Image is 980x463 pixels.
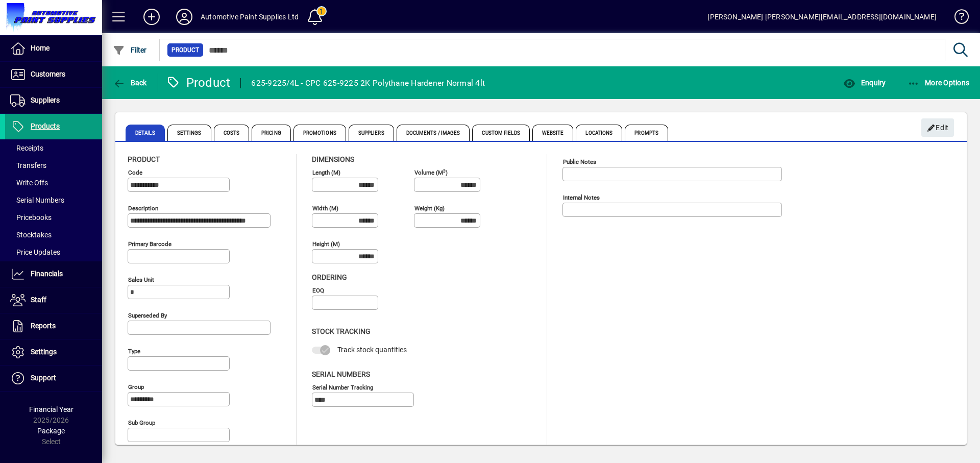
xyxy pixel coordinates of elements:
[5,36,102,61] a: Home
[31,374,56,382] span: Support
[128,383,144,391] mat-label: Group
[625,125,668,141] span: Prompts
[135,8,168,26] button: Add
[126,125,165,141] span: Details
[532,125,574,141] span: Website
[251,75,485,91] div: 625-9225/4L - CPC 625-9225 2K Polythane Hardener Normal 4lt
[5,243,102,261] a: Price Updates
[102,74,158,92] app-page-header-button: Back
[252,125,291,141] span: Pricing
[312,273,347,281] span: Ordering
[10,179,48,187] span: Write Offs
[128,155,160,163] span: Product
[5,174,102,191] a: Write Offs
[5,139,102,157] a: Receipts
[10,196,64,204] span: Serial Numbers
[5,209,102,226] a: Pricebooks
[576,125,622,141] span: Locations
[128,276,154,283] mat-label: Sales unit
[5,313,102,339] a: Reports
[312,155,354,163] span: Dimensions
[10,144,43,152] span: Receipts
[563,158,596,165] mat-label: Public Notes
[312,205,338,212] mat-label: Width (m)
[10,161,46,169] span: Transfers
[472,125,529,141] span: Custom Fields
[201,9,299,25] div: Automotive Paint Supplies Ltd
[5,88,102,113] a: Suppliers
[31,96,60,104] span: Suppliers
[31,70,65,78] span: Customers
[293,125,346,141] span: Promotions
[443,168,446,173] sup: 3
[5,365,102,391] a: Support
[414,205,445,212] mat-label: Weight (Kg)
[110,74,150,92] button: Back
[905,74,972,92] button: More Options
[166,75,231,91] div: Product
[5,226,102,243] a: Stocktakes
[921,118,954,137] button: Edit
[10,213,52,222] span: Pricebooks
[128,169,142,176] mat-label: Code
[171,45,199,55] span: Product
[31,122,60,130] span: Products
[214,125,250,141] span: Costs
[312,287,324,294] mat-label: EOQ
[5,191,102,209] a: Serial Numbers
[5,287,102,313] a: Staff
[128,419,155,426] mat-label: Sub group
[31,348,57,356] span: Settings
[5,339,102,365] a: Settings
[113,46,147,54] span: Filter
[128,348,140,355] mat-label: Type
[312,370,370,378] span: Serial Numbers
[337,346,407,354] span: Track stock quantities
[312,240,340,248] mat-label: Height (m)
[414,169,448,176] mat-label: Volume (m )
[128,205,158,212] mat-label: Description
[947,2,967,35] a: Knowledge Base
[31,44,50,52] span: Home
[5,62,102,87] a: Customers
[841,74,888,92] button: Enquiry
[29,405,73,413] span: Financial Year
[31,322,56,330] span: Reports
[927,119,949,136] span: Edit
[349,125,394,141] span: Suppliers
[312,383,373,391] mat-label: Serial Number tracking
[37,427,65,435] span: Package
[128,240,171,248] mat-label: Primary barcode
[397,125,470,141] span: Documents / Images
[5,157,102,174] a: Transfers
[5,261,102,287] a: Financials
[167,125,211,141] span: Settings
[843,79,886,87] span: Enquiry
[31,270,63,278] span: Financials
[707,9,937,25] div: [PERSON_NAME] [PERSON_NAME][EMAIL_ADDRESS][DOMAIN_NAME]
[908,79,970,87] span: More Options
[168,8,201,26] button: Profile
[113,79,147,87] span: Back
[31,296,46,304] span: Staff
[10,231,52,239] span: Stocktakes
[10,248,60,256] span: Price Updates
[128,312,167,319] mat-label: Superseded by
[312,169,340,176] mat-label: Length (m)
[563,194,600,201] mat-label: Internal Notes
[312,327,371,335] span: Stock Tracking
[110,41,150,59] button: Filter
